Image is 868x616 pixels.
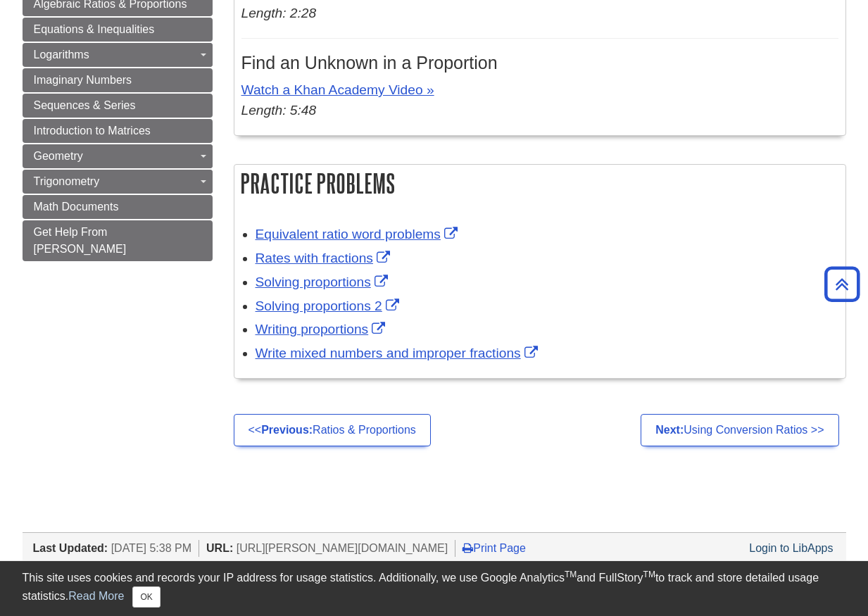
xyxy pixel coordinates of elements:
[23,170,213,194] a: Trigonometry
[111,542,191,554] span: [DATE] 5:38 PM
[23,94,213,118] a: Sequences & Series
[256,275,391,289] a: Link opens in new window
[746,559,834,571] a: Report a problem
[23,570,846,608] div: This site uses cookies and records your IP address for usage statistics. Additionally, we use Goo...
[34,175,100,187] span: Trigonometry
[234,165,845,202] h2: Practice Problems
[237,542,448,554] span: [URL][PERSON_NAME][DOMAIN_NAME]
[565,570,577,579] sup: TM
[463,542,473,553] i: Print Page
[23,68,213,92] a: Imaginary Numbers
[206,542,233,554] span: URL:
[241,82,434,97] a: Watch a Khan Academy Video »
[641,414,838,446] a: Next:Using Conversion Ratios >>
[463,542,526,554] a: Print Page
[241,103,317,118] em: Length: 5:48
[819,275,864,294] a: Back to Top
[256,251,394,265] a: Link opens in new window
[23,144,213,168] a: Geometry
[256,322,389,337] a: Link opens in new window
[643,570,655,579] sup: TM
[23,43,213,67] a: Logarithms
[749,542,833,554] a: Login to LibApps
[132,586,160,608] button: Close
[34,49,89,61] span: Logarithms
[34,150,83,162] span: Geometry
[23,18,213,42] a: Equations & Inequalities
[23,220,213,261] a: Get Help From [PERSON_NAME]
[261,424,313,436] strong: Previous:
[241,53,838,73] h3: Find an Unknown in a Proportion
[68,590,124,602] a: Read More
[256,346,541,360] a: Link opens in new window
[23,119,213,143] a: Introduction to Matrices
[34,99,136,111] span: Sequences & Series
[34,74,132,86] span: Imaginary Numbers
[256,227,461,241] a: Link opens in new window
[23,195,213,219] a: Math Documents
[34,201,119,213] span: Math Documents
[655,424,684,436] strong: Next:
[33,542,108,554] span: Last Updated:
[34,125,151,137] span: Introduction to Matrices
[34,226,127,255] span: Get Help From [PERSON_NAME]
[34,23,155,35] span: Equations & Inequalities
[256,298,403,313] a: Link opens in new window
[241,6,317,20] em: Length: 2:28
[234,414,431,446] a: <<Previous:Ratios & Proportions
